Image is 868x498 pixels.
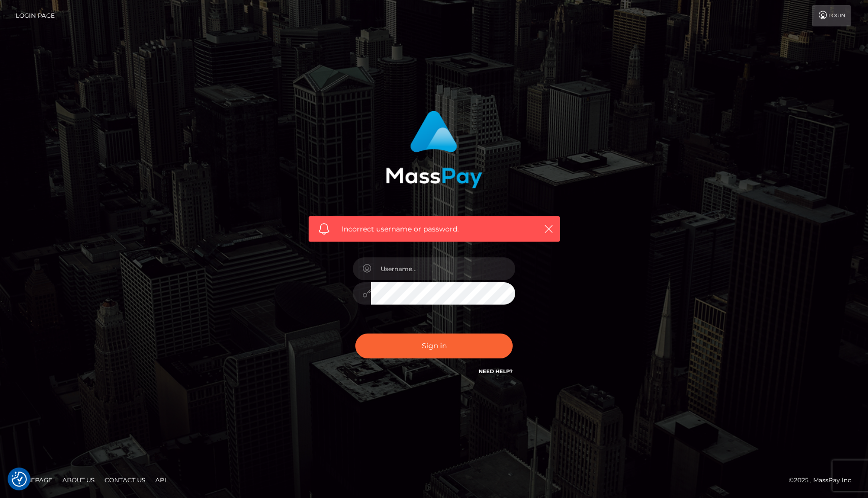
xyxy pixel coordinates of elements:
[16,5,55,26] a: Login Page
[371,257,515,280] input: Username...
[11,472,56,488] a: Homepage
[101,472,149,488] a: Contact Us
[342,224,527,235] span: Incorrect username or password.
[355,334,513,358] button: Sign in
[58,472,98,488] a: About Us
[812,5,851,26] a: Login
[12,472,27,487] button: Consent Preferences
[386,111,482,188] img: MassPay Login
[151,472,171,488] a: API
[12,472,27,487] img: Revisit consent button
[789,475,860,486] div: © 2025 , MassPay Inc.
[479,368,513,375] a: Need Help?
